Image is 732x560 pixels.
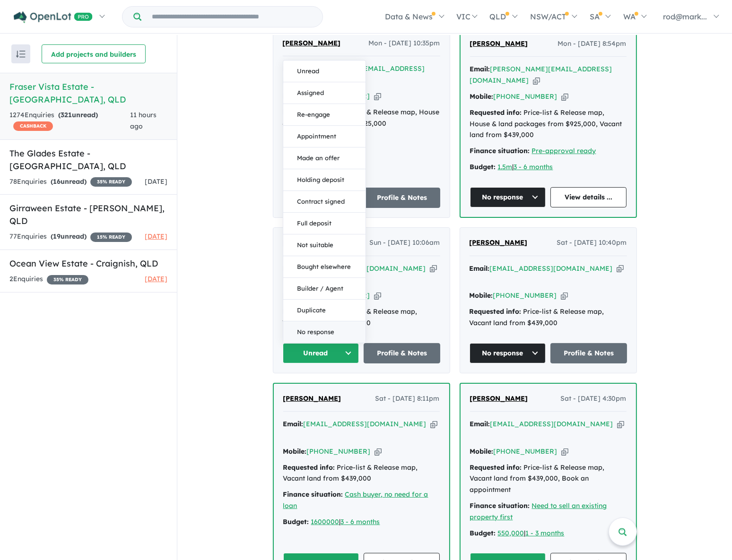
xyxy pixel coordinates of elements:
[58,111,98,119] strong: ( unread)
[307,447,371,456] a: [PHONE_NUMBER]
[470,307,522,316] strong: Requested info:
[470,65,490,73] strong: Email:
[283,321,366,343] button: No response
[283,213,366,234] button: Full deposit
[9,257,167,270] h5: Ocean View Estate - Craignish , QLD
[470,163,496,171] strong: Budget:
[470,38,528,50] a: [PERSON_NAME]
[470,306,627,329] div: Price-list & Release map, Vacant land from $439,000
[311,517,340,526] a: 1600000
[283,82,366,104] button: Assigned
[561,291,568,301] button: Copy
[145,232,167,241] span: [DATE]
[306,291,370,300] a: [PHONE_NUMBER]
[470,501,530,510] strong: Finance situation:
[490,420,613,428] a: [EMAIL_ADDRESS][DOMAIN_NAME]
[470,107,627,141] div: Price-list & Release map, House & land packages from $925,000, Vacant land from $439,000
[9,147,167,172] h5: The Glades Estate - [GEOGRAPHIC_DATA] , QLD
[283,39,341,47] span: [PERSON_NAME]
[283,191,366,213] button: Contract signed
[374,91,381,101] button: Copy
[470,187,546,207] button: No response
[283,462,440,485] div: Price-list & Release map, Vacant land from $439,000
[470,393,528,405] a: [PERSON_NAME]
[341,517,380,526] a: 3 - 6 months
[374,291,381,301] button: Copy
[470,291,493,300] strong: Mobile:
[470,529,496,537] strong: Budget:
[561,447,568,457] button: Copy
[283,343,359,363] button: Unread
[470,501,607,521] a: Need to sell an existing property first
[470,65,612,85] a: [PERSON_NAME][EMAIL_ADDRESS][DOMAIN_NAME]
[143,7,321,27] input: Try estate name, suburb, builder or developer
[306,92,370,100] a: [PHONE_NUMBER]
[557,237,627,249] span: Sat - [DATE] 10:40pm
[514,163,553,171] u: 3 - 6 months
[61,111,72,119] span: 321
[375,393,440,405] span: Sat - [DATE] 8:11pm
[283,490,343,499] strong: Finance situation:
[53,232,61,241] span: 19
[493,291,557,300] a: [PHONE_NUMBER]
[304,420,427,428] a: [EMAIL_ADDRESS][DOMAIN_NAME]
[498,529,524,537] a: 550,000
[364,188,440,208] a: Profile & Notes
[430,419,437,429] button: Copy
[51,177,87,186] strong: ( unread)
[470,108,522,117] strong: Requested info:
[375,447,382,457] button: Copy
[9,202,167,227] h5: Girraween Estate - [PERSON_NAME] , QLD
[90,177,132,187] span: 35 % READY
[130,111,157,130] span: 11 hours ago
[490,264,613,273] a: [EMAIL_ADDRESS][DOMAIN_NAME]
[498,163,513,171] a: 1.5m
[470,343,546,363] button: No response
[470,264,490,273] strong: Email:
[283,394,341,403] span: [PERSON_NAME]
[470,394,528,403] span: [PERSON_NAME]
[283,278,366,300] button: Builder / Agent
[42,44,146,63] button: Add projects and builders
[14,11,93,23] img: Openlot PRO Logo White
[617,264,624,274] button: Copy
[283,490,428,510] a: Cash buyer, no need for a loan
[9,110,130,132] div: 1274 Enquir ies
[364,343,440,363] a: Profile & Notes
[283,234,366,256] button: Not suitable
[470,237,528,249] a: [PERSON_NAME]
[13,121,53,131] span: CASHBACK
[561,92,568,102] button: Copy
[283,60,366,82] button: Unread
[470,420,490,428] strong: Email:
[283,104,366,126] button: Re-engage
[9,231,132,242] div: 77 Enquir ies
[283,300,366,321] button: Duplicate
[550,343,627,363] a: Profile & Notes
[303,264,426,273] a: [EMAIL_ADDRESS][DOMAIN_NAME]
[532,146,596,155] a: Pre-approval ready
[283,169,366,191] button: Holding deposit
[533,76,540,86] button: Copy
[283,126,366,147] button: Appointment
[283,447,307,456] strong: Mobile:
[617,419,624,429] button: Copy
[283,256,366,278] button: Bought elsewhere
[663,12,707,21] span: rod@mark...
[470,39,528,48] span: [PERSON_NAME]
[470,146,530,155] strong: Finance situation:
[526,529,565,537] a: 1 - 3 months
[90,233,132,242] span: 15 % READY
[9,176,132,188] div: 78 Enquir ies
[470,447,494,456] strong: Mobile:
[47,275,88,284] span: 35 % READY
[51,232,87,241] strong: ( unread)
[470,238,528,247] span: [PERSON_NAME]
